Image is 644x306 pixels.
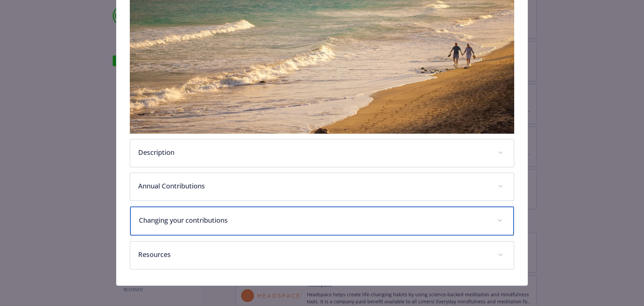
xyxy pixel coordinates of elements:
[130,207,514,235] div: Changing your contributions
[138,181,490,191] p: Annual Contributions
[130,139,514,167] div: Description
[130,242,514,269] div: Resources
[130,173,514,201] div: Annual Contributions
[138,147,490,158] p: Description
[138,250,490,260] p: Resources
[139,215,489,225] p: Changing your contributions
